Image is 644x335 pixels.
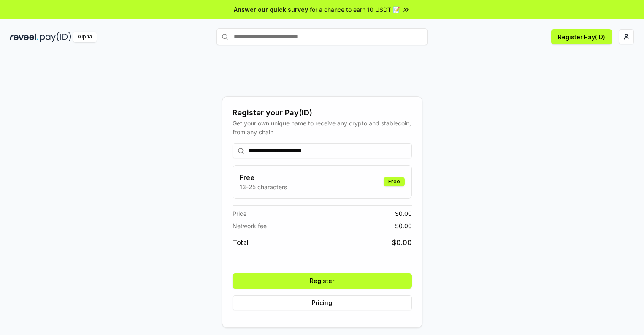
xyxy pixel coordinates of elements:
[240,182,287,191] p: 13-25 characters
[233,107,412,119] div: Register your Pay(ID)
[233,221,267,230] span: Network fee
[234,5,308,14] span: Answer our quick survey
[233,119,412,136] div: Get your own unique name to receive any crypto and stablecoin, from any chain
[395,209,412,218] span: $ 0.00
[240,172,287,182] h3: Free
[40,32,71,42] img: pay_id
[384,177,405,186] div: Free
[10,32,38,42] img: reveel_dark
[310,5,400,14] span: for a chance to earn 10 USDT 📝
[233,209,246,218] span: Price
[233,237,249,248] span: Total
[233,273,412,289] button: Register
[395,221,412,230] span: $ 0.00
[73,32,97,42] div: Alpha
[233,295,412,310] button: Pricing
[392,237,412,248] span: $ 0.00
[551,29,612,44] button: Register Pay(ID)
